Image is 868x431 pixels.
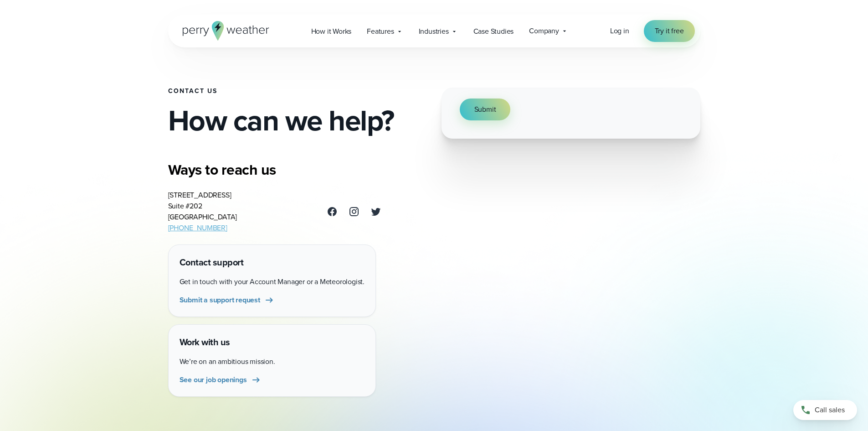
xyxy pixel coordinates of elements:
span: See our job openings [180,374,247,385]
span: Features [367,26,394,37]
h4: Contact support [180,256,365,269]
h3: Ways to reach us [168,161,381,179]
span: How it Works [311,26,352,37]
span: Industries [419,26,449,37]
p: Get in touch with your Account Manager or a Meteorologist. [180,276,365,287]
span: Submit a support request [180,295,260,306]
a: How it Works [303,22,360,41]
a: [PHONE_NUMBER] [168,223,227,233]
button: Submit [460,99,511,120]
span: Case Studies [473,26,514,37]
span: Call sales [815,405,845,415]
h1: Contact Us [168,88,427,95]
a: Log in [610,26,629,36]
p: We’re on an ambitious mission. [180,356,365,367]
a: See our job openings [180,374,262,385]
h2: How can we help? [168,106,427,135]
a: Case Studies [466,22,522,41]
a: Submit a support request [180,295,275,306]
address: [STREET_ADDRESS] Suite #202 [GEOGRAPHIC_DATA] [168,190,237,234]
h4: Work with us [180,336,365,349]
span: Try it free [655,26,684,36]
span: Company [529,26,559,36]
a: Call sales [793,400,857,420]
span: Submit [474,104,496,115]
a: Try it free [644,20,695,42]
span: Log in [610,26,629,36]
